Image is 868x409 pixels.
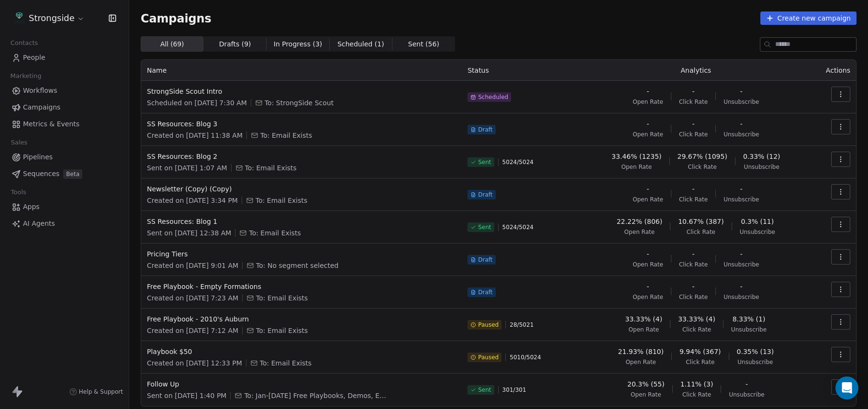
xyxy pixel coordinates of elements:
span: Follow Up [147,379,456,389]
span: Click Rate [682,326,711,333]
span: Campaigns [23,102,60,112]
span: Metrics & Events [23,119,79,129]
span: - [647,249,649,259]
span: Sent [478,223,491,231]
span: Unsubscribe [723,131,759,138]
span: Unsubscribe [723,293,759,301]
img: Logo%20gradient%20V_1.png [13,12,25,24]
span: Open Rate [633,131,663,138]
span: Draft [478,256,492,264]
span: To: Email Exists [256,326,308,335]
span: Sent [478,158,491,166]
span: SS Resources: Blog 1 [147,217,456,226]
span: Click Rate [687,228,715,236]
a: Metrics & Events [8,116,121,132]
span: Created on [DATE] 7:12 AM [147,326,238,335]
span: Scheduled on [DATE] 7:30 AM [147,98,247,108]
span: To: Jan-Jul 25 Free Playbooks, Demos, Etc. [244,391,388,400]
span: - [692,87,694,96]
span: - [647,282,649,291]
span: Beta [63,169,82,179]
span: Draft [478,288,492,296]
span: Open Rate [633,261,663,268]
span: Newsletter (Copy) (Copy) [147,184,456,194]
button: Strongside [11,10,87,26]
span: Unsubscribe [731,326,767,333]
span: Tools [7,185,30,199]
span: Sent on [DATE] 1:40 PM [147,391,226,400]
span: Unsubscribe [723,196,759,203]
span: Pricing Tiers [147,249,456,259]
span: Unsubscribe [737,358,773,366]
span: SS Resources: Blog 2 [147,152,456,161]
span: 8.33% (1) [733,314,766,324]
span: Pipelines [23,152,53,162]
a: Campaigns [8,99,121,115]
span: Contacts [6,36,42,50]
a: Help & Support [69,388,123,396]
span: - [740,282,743,291]
span: Click Rate [679,293,708,301]
span: Sent [478,386,491,394]
span: Open Rate [624,228,655,236]
span: To: StrongSide Scout [265,98,334,108]
span: - [692,184,694,194]
span: Sales [7,135,32,150]
span: - [647,119,649,129]
span: 21.93% (810) [618,347,663,356]
span: 0.35% (13) [737,347,774,356]
span: Apps [23,202,40,212]
span: Sent ( 56 ) [408,39,439,49]
span: Open Rate [633,98,663,106]
span: 1.11% (3) [680,379,713,389]
span: Playbook $50 [147,347,456,356]
span: AI Agents [23,219,55,229]
span: Open Rate [621,163,652,171]
span: 0.3% (11) [741,217,774,226]
span: - [740,119,743,129]
span: Created on [DATE] 12:33 PM [147,358,242,368]
span: To: Email Exists [249,228,300,238]
span: Sequences [23,169,59,179]
span: Marketing [6,69,45,83]
span: - [692,119,694,129]
span: Click Rate [679,196,708,203]
span: - [740,184,743,194]
span: To: No segment selected [256,261,338,270]
span: Unsubscribe [729,391,764,398]
span: Click Rate [688,163,717,171]
span: 28 / 5021 [510,321,534,329]
th: Actions [811,60,856,81]
span: 301 / 301 [502,386,526,394]
span: Paused [478,321,499,329]
span: To: Email Exists [260,131,312,140]
span: 29.67% (1095) [678,152,727,161]
div: Open Intercom Messenger [835,376,858,399]
a: SequencesBeta [8,166,121,182]
span: Unsubscribe [740,228,775,236]
span: 33.33% (4) [625,314,663,324]
span: Click Rate [682,391,711,398]
span: Open Rate [633,196,663,203]
th: Analytics [581,60,810,81]
span: Strongside [29,12,75,24]
span: Open Rate [629,326,659,333]
span: Help & Support [79,388,123,396]
span: - [647,184,649,194]
span: Scheduled [478,93,508,101]
span: Drafts ( 9 ) [219,39,251,49]
a: Pipelines [8,149,121,165]
span: To: Email Exists [256,293,308,303]
span: Unsubscribe [723,261,759,268]
button: Create new campaign [760,11,857,25]
span: Created on [DATE] 7:23 AM [147,293,238,303]
span: 5024 / 5024 [502,158,534,166]
span: Open Rate [625,358,656,366]
a: People [8,50,121,66]
span: - [746,379,748,389]
span: In Progress ( 3 ) [274,39,323,49]
span: People [23,53,45,63]
span: SS Resources: Blog 3 [147,119,456,129]
span: Sent on [DATE] 1:07 AM [147,163,227,173]
span: Open Rate [631,391,661,398]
